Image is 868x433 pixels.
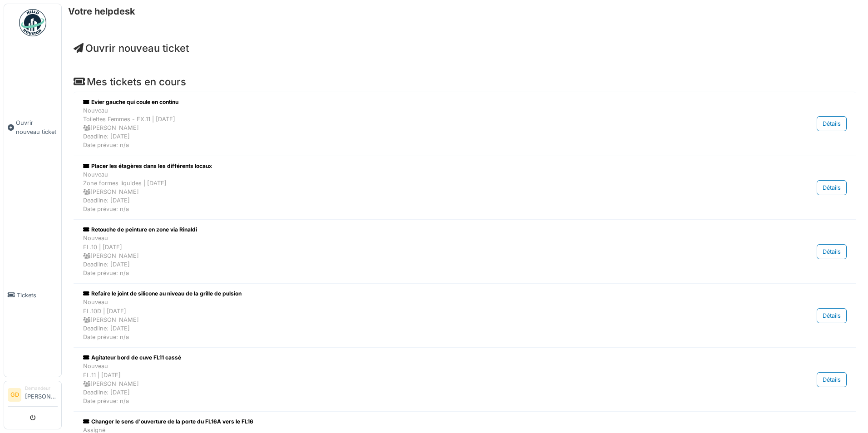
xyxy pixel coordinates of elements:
div: Nouveau FL.10D | [DATE] [PERSON_NAME] Deadline: [DATE] Date prévue: n/a [83,298,735,341]
a: Tickets [4,213,61,377]
h4: Mes tickets en cours [74,76,856,88]
div: Nouveau FL.11 | [DATE] [PERSON_NAME] Deadline: [DATE] Date prévue: n/a [83,362,735,405]
a: Retouche de peinture en zone via Rinaldi NouveauFL.10 | [DATE] [PERSON_NAME]Deadline: [DATE]Date ... [81,223,849,280]
div: Refaire le joint de silicone au niveau de la grille de pulsion [83,290,735,298]
div: Retouche de peinture en zone via Rinaldi [83,226,735,234]
a: Ouvrir nouveau ticket [74,42,189,54]
div: Détails [817,372,847,387]
div: Détails [817,244,847,259]
a: Ouvrir nouveau ticket [4,41,61,213]
a: GD Demandeur[PERSON_NAME] [8,385,58,407]
div: Nouveau Zone formes liquides | [DATE] [PERSON_NAME] Deadline: [DATE] Date prévue: n/a [83,170,735,214]
div: Agitateur bord de cuve FL11 cassé [83,354,735,362]
div: Placer les étagères dans les différents locaux [83,162,735,170]
span: Ouvrir nouveau ticket [16,118,58,136]
span: Tickets [17,291,58,300]
div: Détails [817,180,847,195]
h6: Votre helpdesk [68,6,135,17]
div: Nouveau Toilettes Femmes - EX.11 | [DATE] [PERSON_NAME] Deadline: [DATE] Date prévue: n/a [83,106,735,150]
div: Changer le sens d'ouverture de la porte du FL16A vers le FL16 [83,418,735,426]
a: Placer les étagères dans les différents locaux NouveauZone formes liquides | [DATE] [PERSON_NAME]... [81,160,849,216]
li: [PERSON_NAME] [25,385,58,404]
div: Détails [817,308,847,323]
li: GD [8,388,21,402]
div: Nouveau FL.10 | [DATE] [PERSON_NAME] Deadline: [DATE] Date prévue: n/a [83,234,735,277]
div: Evier gauche qui coule en continu [83,98,735,106]
a: Refaire le joint de silicone au niveau de la grille de pulsion NouveauFL.10D | [DATE] [PERSON_NAM... [81,287,849,344]
div: Détails [817,116,847,131]
a: Agitateur bord de cuve FL11 cassé NouveauFL.11 | [DATE] [PERSON_NAME]Deadline: [DATE]Date prévue:... [81,351,849,408]
a: Evier gauche qui coule en continu NouveauToilettes Femmes - EX.11 | [DATE] [PERSON_NAME]Deadline:... [81,96,849,152]
div: Demandeur [25,385,58,392]
img: Badge_color-CXgf-gQk.svg [19,9,46,36]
